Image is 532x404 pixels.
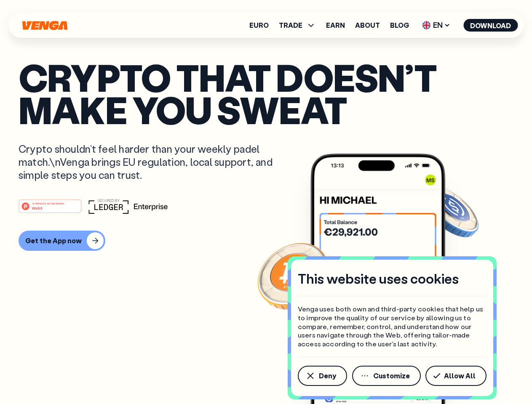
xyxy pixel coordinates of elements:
span: EN [419,19,453,32]
tspan: #1 PRODUCT OF THE MONTH [32,202,64,205]
p: Crypto that doesn’t make you sweat [19,61,513,125]
h4: This website uses cookies [298,270,459,287]
a: Get the App now [19,231,513,251]
button: Download [463,19,518,32]
span: TRADE [279,20,316,30]
img: Bitcoin [256,238,331,314]
img: USDC coin [420,181,481,242]
a: Euro [249,22,269,29]
button: Deny [298,366,347,386]
img: flag-uk [422,21,430,29]
button: Customize [352,366,421,386]
button: Get the App now [19,231,105,251]
span: Deny [319,372,336,379]
button: Allow All [425,366,487,386]
p: Crypto shouldn’t feel harder than your weekly padel match.\nVenga brings EU regulation, local sup... [19,142,285,182]
a: Blog [390,22,409,29]
a: #1 PRODUCT OF THE MONTHWeb3 [19,204,82,215]
div: Get the App now [25,237,82,245]
p: Venga uses both own and third-party cookies that help us to improve the quality of our service by... [298,305,487,348]
a: Earn [326,22,345,29]
span: Allow All [444,372,476,379]
svg: Home [21,21,68,30]
tspan: Web3 [32,205,43,210]
a: About [355,22,380,29]
span: TRADE [279,22,302,29]
span: Customize [373,372,410,379]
